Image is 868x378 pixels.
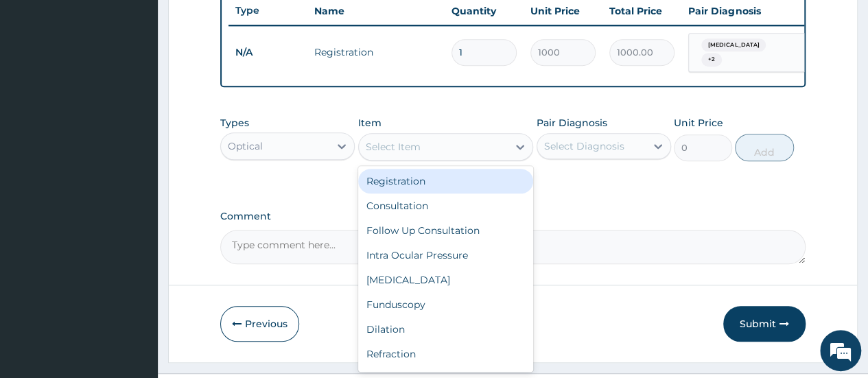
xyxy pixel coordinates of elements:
div: Select Item [366,140,421,154]
label: Comment [220,211,806,222]
div: Intra Ocular Pressure [358,243,534,268]
textarea: Type your message and hit 'Enter' [7,241,261,289]
div: Optical [228,139,263,153]
img: d_794563401_company_1708531726252_794563401 [25,69,56,103]
div: Consultation [358,193,534,218]
td: N/A [228,40,307,65]
div: Funduscopy [358,292,534,317]
div: [MEDICAL_DATA] [358,268,534,292]
label: Unit Price [674,116,723,130]
label: Item [358,116,382,130]
td: Registration [307,38,445,66]
div: Dilation [358,317,534,342]
button: Add [735,134,793,161]
button: Previous [220,306,299,342]
div: Minimize live chat window [225,7,258,40]
label: Pair Diagnosis [537,116,607,130]
span: We're online! [80,106,189,244]
div: Follow Up Consultation [358,218,534,243]
span: + 2 [701,53,722,67]
span: [MEDICAL_DATA] [701,38,766,52]
button: Submit [723,306,806,342]
label: Types [220,117,249,129]
div: Registration [358,169,534,193]
div: Select Diagnosis [544,139,624,153]
div: Chat with us now [71,77,231,95]
div: Refraction [358,342,534,366]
